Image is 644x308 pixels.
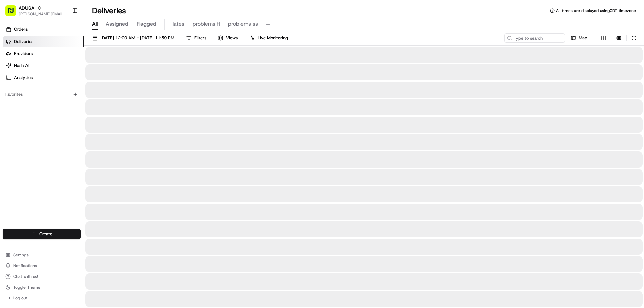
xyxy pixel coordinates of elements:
span: Nash AI [14,63,29,69]
a: Analytics [3,72,84,83]
button: Live Monitoring [247,33,291,43]
span: problems fl [193,20,220,28]
button: [PERSON_NAME][EMAIL_ADDRESS][PERSON_NAME][DOMAIN_NAME] [19,11,67,17]
button: Notifications [3,261,81,270]
span: Assigned [106,20,128,28]
button: [DATE] 12:00 AM - [DATE] 11:59 PM [89,33,177,43]
span: Chat with us! [13,274,38,279]
span: Toggle Theme [13,285,40,290]
span: Notifications [13,263,37,268]
span: [DATE] 12:00 AM - [DATE] 11:59 PM [100,35,174,41]
span: Deliveries [14,39,33,45]
span: lates [173,20,184,28]
button: ADUSA [19,5,34,11]
span: Views [226,35,238,41]
button: Map [568,33,590,43]
a: Providers [3,48,84,59]
span: Create [39,231,52,237]
button: Refresh [629,33,639,43]
span: Analytics [14,75,33,81]
button: Chat with us! [3,272,81,281]
span: Live Monitoring [258,35,288,41]
button: Create [3,229,81,239]
span: Providers [14,51,33,57]
span: Settings [13,252,29,258]
button: Filters [183,33,209,43]
span: Orders [14,26,28,33]
div: Favorites [3,89,81,100]
span: Filters [194,35,206,41]
button: Views [215,33,241,43]
span: All [92,20,98,28]
button: Log out [3,293,81,303]
span: Flagged [137,20,156,28]
h1: Deliveries [92,5,126,16]
a: Deliveries [3,36,84,47]
a: Nash AI [3,60,84,71]
button: ADUSA[PERSON_NAME][EMAIL_ADDRESS][PERSON_NAME][DOMAIN_NAME] [3,3,69,19]
button: Toggle Theme [3,283,81,292]
span: Log out [13,295,27,301]
a: Orders [3,24,84,35]
input: Type to search [504,33,565,43]
span: All times are displayed using CDT timezone [556,8,636,13]
button: Settings [3,250,81,260]
span: Map [579,35,587,41]
span: problems ss [228,20,258,28]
